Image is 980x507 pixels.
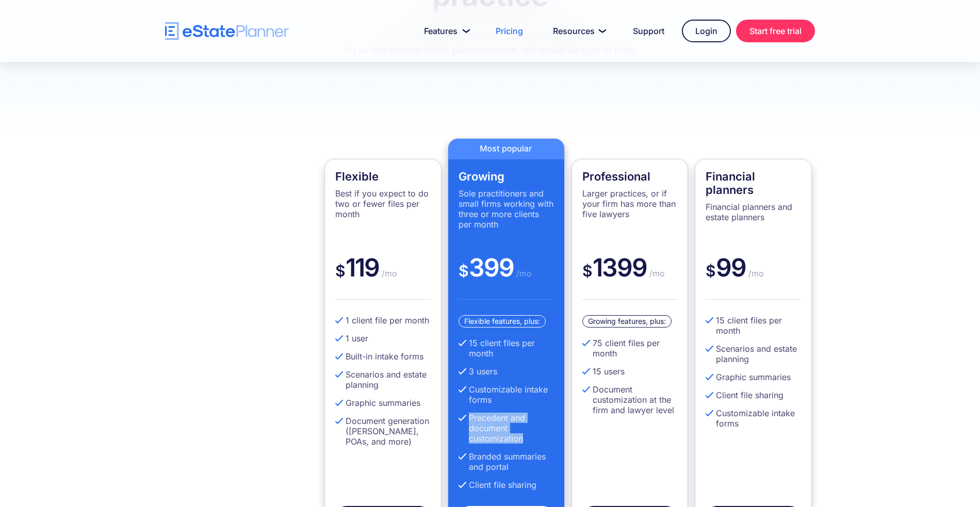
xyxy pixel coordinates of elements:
[335,398,431,408] li: Graphic summaries
[412,21,478,41] a: Features
[459,170,554,183] h4: Growing
[582,338,678,358] li: 75 client files per month
[706,372,801,382] li: Graphic summaries
[335,333,431,344] li: 1 user
[541,21,615,41] a: Resources
[459,451,554,472] li: Branded summaries and portal
[335,188,431,219] p: Best if you expect to do two or fewer files per month
[165,22,289,40] a: home
[582,261,593,280] span: $
[335,170,431,183] h4: Flexible
[647,268,665,279] span: /mo
[335,315,431,325] li: 1 client file per month
[706,252,801,300] div: 99
[483,21,535,41] a: Pricing
[582,366,678,377] li: 15 users
[459,315,546,328] div: Flexible features, plus:
[335,369,431,390] li: Scenarios and estate planning
[335,252,431,300] div: 119
[582,315,672,328] div: Growing features, plus:
[459,252,554,300] div: 399
[582,252,678,300] div: 1399
[459,384,554,405] li: Customizable intake forms
[459,413,554,444] li: Precedent and document customization
[620,21,677,41] a: Support
[706,202,801,222] p: Financial planners and estate planners
[335,261,346,280] span: $
[514,268,532,279] span: /mo
[335,416,431,447] li: Document generation ([PERSON_NAME], POAs, and more)
[706,261,716,280] span: $
[706,390,801,400] li: Client file sharing
[706,170,801,197] h4: Financial planners
[459,261,469,280] span: $
[706,408,801,429] li: Customizable intake forms
[379,268,397,279] span: /mo
[706,315,801,336] li: 15 client files per month
[459,480,554,490] li: Client file sharing
[335,351,431,362] li: Built-in intake forms
[459,338,554,358] li: 15 client files per month
[459,188,554,230] p: Sole practitioners and small firms working with three or more clients per month
[682,20,731,42] a: Login
[582,188,678,219] p: Larger practices, or if your firm has more than five lawyers
[459,366,554,377] li: 3 users
[746,268,764,279] span: /mo
[582,170,678,183] h4: Professional
[706,344,801,364] li: Scenarios and estate planning
[736,20,815,42] a: Start free trial
[582,384,678,415] li: Document customization at the firm and lawyer level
